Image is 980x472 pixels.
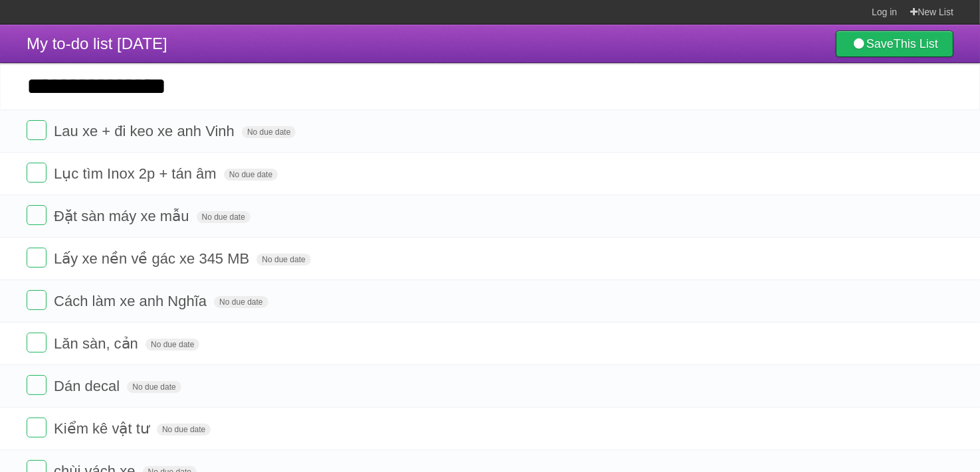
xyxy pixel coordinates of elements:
label: Done [27,290,47,310]
span: Kiểm kê vật tư [54,420,153,437]
span: No due date [146,339,199,351]
span: Lục tìm Inox 2p + tán âm [54,165,220,182]
b: This List [894,37,938,50]
span: No due date [242,126,296,138]
span: No due date [224,169,278,181]
label: Done [27,205,47,225]
span: Cách làm xe anh Nghĩa [54,293,210,309]
span: My to-do list [DATE] [27,35,167,52]
label: Done [27,248,47,268]
label: Done [27,163,47,183]
a: SaveThis List [836,31,953,57]
span: No due date [256,254,310,266]
span: Dán decal [54,378,123,394]
label: Done [27,418,47,437]
span: Đặt sàn máy xe mẫu [54,208,192,224]
label: Done [27,333,47,353]
span: No due date [127,381,181,393]
span: No due date [214,296,268,308]
span: No due date [157,424,211,435]
span: No due date [197,211,250,223]
label: Done [27,120,47,140]
span: Lăn sàn, cản [54,335,142,352]
span: Lấy xe nền về gác xe 345 MB [54,250,252,267]
label: Done [27,375,47,395]
span: Lau xe + đi keo xe anh Vinh [54,123,238,139]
